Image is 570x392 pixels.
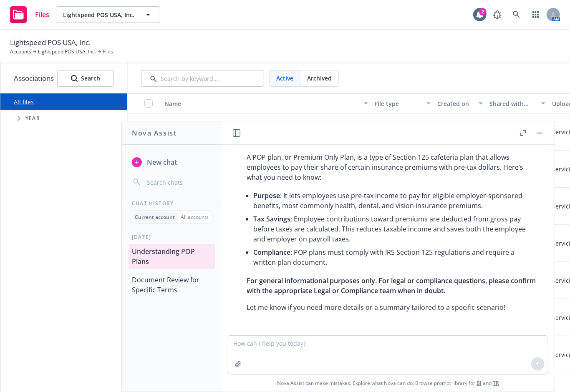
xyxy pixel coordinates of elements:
div: Name [164,99,359,108]
div: Created on [437,99,474,108]
span: Archived [307,74,332,83]
div: Search [71,70,100,86]
button: Document Review for Specific Terms [129,272,215,297]
span: Compliance [253,248,290,257]
span: Associations [14,73,54,84]
div: Chat History [122,200,222,207]
span: Files [103,48,113,55]
span: Lightspeed POS USA, Inc. [10,37,91,48]
h1: Nova Assist [132,128,177,138]
input: Search chats [145,176,212,188]
span: Lightspeed POS USA, Inc. [63,10,135,19]
button: SearchSearch [57,70,114,87]
button: Lightspeed POS USA, Inc. [56,6,160,23]
span: Active [276,74,293,83]
a: TR [493,379,499,387]
svg: Search [71,75,78,82]
button: Shared with client [486,93,549,113]
button: Name [161,93,371,113]
p: All accounts [181,214,209,221]
p: Let me know if you need more details or a summary tailored to a specific scenario! [247,302,536,312]
a: Lightspeed POS USA, Inc. [38,48,96,55]
a: Search [508,6,525,23]
span: Files [35,11,49,18]
div: 2 [479,8,487,15]
a: Switch app [527,6,544,23]
span: For general informational purposes only. For legal or compliance questions, please confirm with t... [247,276,536,295]
span: Year [25,116,40,121]
button: File type [371,93,434,113]
li: : It lets employees use pre-tax income to pay for eligible employer-sponsored benefits, most comm... [253,189,536,212]
li: : Employee contributions toward premiums are deducted from gross pay before taxes are calculated.... [253,212,536,246]
a: Accounts [10,48,31,55]
a: Files [7,3,53,26]
a: All files [14,98,34,106]
div: Tree Example [0,110,127,127]
a: Report a Bug [489,6,506,23]
div: Shared with client [489,99,536,108]
div: [DATE] [122,234,222,241]
span: Purpose [253,191,280,200]
button: New chat [129,155,215,170]
li: : POP plans must comply with IRS Section 125 regulations and require a written plan document. [253,246,536,269]
button: Created on [434,93,486,113]
button: Understanding POP Plans [129,244,215,269]
p: A POP plan, or Premium Only Plan, is a type of Section 125 cafeteria plan that allows employees t... [247,152,536,182]
span: New chat [145,157,177,167]
p: Current account [135,214,175,221]
span: Tax Savings [253,214,290,224]
div: File type [375,99,421,108]
a: BI [477,379,482,387]
input: Select all [144,99,153,108]
span: Nova Assist can make mistakes. Explore what Nova can do: Browse prompt library for and [277,374,499,392]
input: Search by keyword... [141,70,264,87]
